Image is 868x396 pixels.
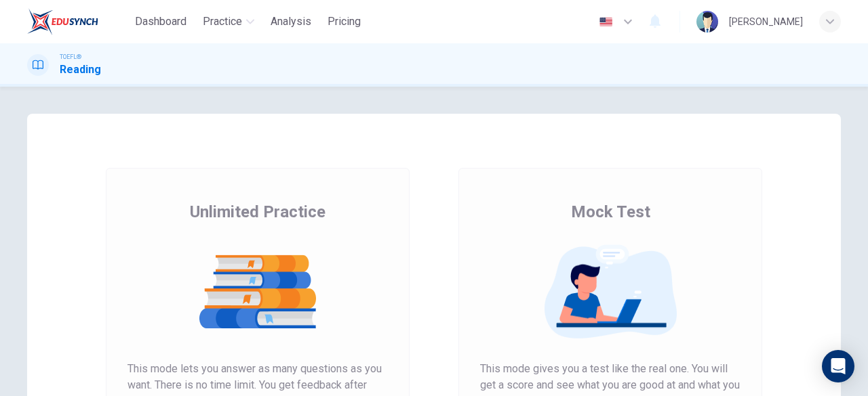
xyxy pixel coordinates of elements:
button: Pricing [322,9,366,34]
img: Profile picture [696,11,718,32]
button: Analysis [265,9,317,34]
img: EduSynch logo [27,8,98,35]
span: Unlimited Practice [190,201,325,223]
h1: Reading [60,62,101,78]
button: Practice [197,9,260,34]
span: Analysis [271,14,311,30]
div: [PERSON_NAME] [729,14,803,30]
button: Dashboard [130,9,192,34]
a: EduSynch logo [27,8,130,35]
div: Open Intercom Messenger [822,350,854,382]
img: en [597,17,614,27]
span: Mock Test [571,201,650,223]
span: TOEFL® [60,52,81,62]
span: Pricing [328,14,361,30]
span: Practice [203,14,242,30]
span: Dashboard [135,14,186,30]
